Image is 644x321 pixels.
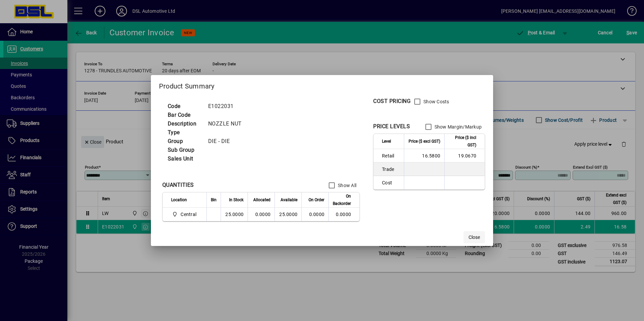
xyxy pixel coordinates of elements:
td: 25.0000 [275,208,301,221]
label: Show All [336,182,356,189]
td: DIE - DIE [205,137,250,146]
div: COST PRICING [373,97,411,105]
div: PRICE LEVELS [373,122,410,131]
td: 0.0000 [248,208,275,221]
td: E1022031 [205,102,250,111]
span: Price ($ excl GST) [409,138,440,145]
span: Level [382,138,391,145]
span: Price ($ incl GST) [449,134,476,149]
td: Sales Unit [164,154,205,163]
td: Sub Group [164,146,205,154]
span: Central [181,211,196,218]
td: Group [164,137,205,146]
label: Show Margin/Markup [433,123,482,130]
span: On Backorder [333,192,351,207]
span: Location [171,196,187,204]
td: 0.0000 [328,208,359,221]
td: 19.0670 [444,149,485,163]
td: Bar Code [164,111,205,119]
td: Type [164,128,205,137]
h2: Product Summary [151,75,493,95]
span: Cost [382,179,400,186]
td: 16.5800 [404,149,444,163]
td: NOZZLE NUT [205,119,250,128]
td: 25.0000 [221,208,248,221]
span: Available [281,196,297,204]
div: QUANTITIES [162,181,194,189]
span: Trade [382,166,400,173]
label: Show Costs [422,98,449,105]
span: Close [469,234,480,241]
button: Close [463,231,485,243]
td: Description [164,119,205,128]
span: Central [171,210,199,218]
span: Allocated [253,196,270,204]
span: Retail [382,152,400,159]
span: On Order [309,196,324,204]
span: In Stock [229,196,244,204]
td: Code [164,102,205,111]
span: 0.0000 [309,212,325,217]
span: Bin [211,196,217,204]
